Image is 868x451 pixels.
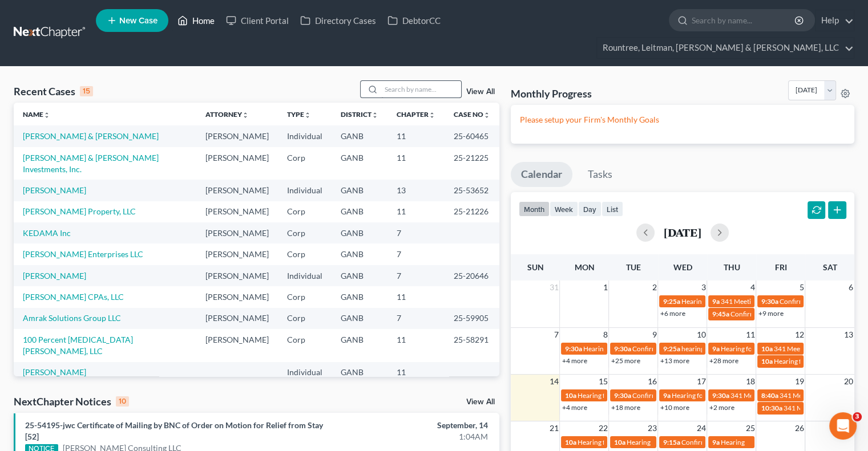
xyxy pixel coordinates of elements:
[611,403,640,412] a: +18 more
[761,391,778,400] span: 8:40a
[646,421,657,435] span: 23
[692,10,796,31] input: Search by name...
[601,328,608,342] span: 8
[646,375,657,388] span: 16
[761,344,772,353] span: 10a
[660,356,689,365] a: +13 more
[574,262,594,272] span: Mon
[445,308,499,329] td: 25-59905
[278,201,332,222] td: Corp
[23,131,159,141] a: [PERSON_NAME] & [PERSON_NAME]
[552,328,559,342] span: 7
[749,281,756,294] span: 4
[278,308,332,329] td: Corp
[664,226,701,238] h2: [DATE]
[387,201,445,222] td: 11
[119,17,158,25] span: New Case
[632,391,762,400] span: Confirmation Hearing for [PERSON_NAME]
[723,262,740,272] span: Thu
[761,297,778,306] span: 9:30a
[730,391,778,400] span: 341 Meeting for
[387,286,445,307] td: 11
[242,112,249,119] i: unfold_more
[548,421,559,435] span: 21
[387,308,445,329] td: 7
[632,344,777,353] span: Confirmation Hearing for [PERSON_NAME] Bass
[815,10,854,31] a: Help
[278,180,332,201] td: Individual
[454,110,490,119] a: Case Nounfold_more
[372,112,378,119] i: unfold_more
[601,201,623,217] button: list
[744,375,756,388] span: 18
[341,420,488,431] div: September, 14
[23,206,136,216] a: [PERSON_NAME] Property, LLC
[23,271,86,281] a: [PERSON_NAME]
[562,403,587,412] a: +4 more
[564,391,576,400] span: 10a
[332,329,387,361] td: GANB
[196,329,278,361] td: [PERSON_NAME]
[793,375,805,388] span: 19
[387,329,445,361] td: 11
[577,438,753,446] span: Hearing for Seyria [PERSON_NAME] and [PERSON_NAME]
[483,112,490,119] i: unfold_more
[853,412,862,421] span: 3
[761,357,772,365] span: 10a
[387,147,445,180] td: 11
[562,356,587,365] a: +4 more
[196,180,278,201] td: [PERSON_NAME]
[793,328,805,342] span: 12
[23,153,159,174] a: [PERSON_NAME] & [PERSON_NAME] Investments, Inc.
[779,391,827,400] span: 341 Meeting for
[304,112,311,119] i: unfold_more
[278,265,332,286] td: Individual
[773,357,808,365] span: Hearing for
[205,110,249,119] a: Attorneyunfold_more
[613,391,631,400] span: 9:30a
[332,286,387,307] td: GANB
[564,344,582,353] span: 9:30a
[695,328,706,342] span: 10
[14,395,129,408] div: NextChapter Notices
[387,243,445,265] td: 7
[626,438,650,446] span: Hearing
[744,328,756,342] span: 11
[332,362,387,383] td: GANB
[278,286,332,307] td: Corp
[332,222,387,243] td: GANB
[511,162,572,187] a: Calendar
[381,81,461,97] input: Search by name...
[332,243,387,265] td: GANB
[758,309,783,318] a: +9 more
[564,438,576,446] span: 10a
[445,329,499,361] td: 25-58291
[671,391,705,400] span: Hearing for
[196,243,278,265] td: [PERSON_NAME]
[843,328,854,342] span: 13
[387,265,445,286] td: 7
[332,147,387,180] td: GANB
[663,438,680,446] span: 9:15a
[196,147,278,180] td: [PERSON_NAME]
[822,262,837,272] span: Sat
[519,201,550,217] button: month
[80,86,93,96] div: 15
[511,87,592,100] h3: Monthly Progress
[761,404,782,412] span: 10:30a
[793,421,805,435] span: 26
[445,147,499,180] td: 25-21225
[382,10,446,31] a: DebtorCC
[550,201,578,217] button: week
[14,84,93,98] div: Recent Cases
[548,281,559,294] span: 31
[774,262,786,272] span: Fri
[660,309,685,318] a: +6 more
[397,110,435,119] a: Chapterunfold_more
[709,356,738,365] a: +28 more
[601,281,608,294] span: 1
[548,375,559,388] span: 14
[660,403,689,412] a: +10 more
[23,249,143,259] a: [PERSON_NAME] Enterprises LLC
[445,201,499,222] td: 25-21226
